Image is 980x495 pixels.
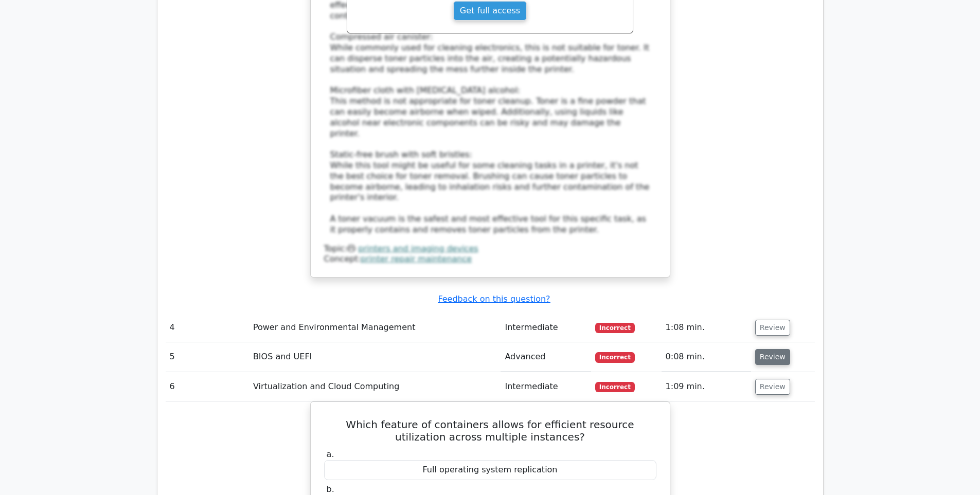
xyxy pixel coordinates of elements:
[327,484,334,494] span: b.
[249,372,501,401] td: Virtualization and Cloud Computing
[662,313,751,342] td: 1:08 min.
[662,342,751,372] td: 0:08 min.
[249,342,501,372] td: BIOS and UEFI
[361,254,472,264] a: printer repair maintenance
[501,372,591,401] td: Intermediate
[595,382,635,392] span: Incorrect
[166,372,249,401] td: 6
[501,342,591,372] td: Advanced
[323,418,657,443] h5: Which feature of containers allows for efficient resource utilization across multiple instances?
[327,449,334,459] span: a.
[324,460,656,480] div: Full operating system replication
[324,244,656,254] div: Topic:
[453,1,527,21] a: Get full access
[755,379,790,395] button: Review
[755,320,790,336] button: Review
[358,244,478,253] a: printers and imaging devices
[324,254,656,265] div: Concept:
[501,313,591,342] td: Intermediate
[662,372,751,401] td: 1:09 min.
[595,323,635,333] span: Incorrect
[166,342,249,372] td: 5
[166,313,249,342] td: 4
[595,352,635,362] span: Incorrect
[438,294,550,304] a: Feedback on this question?
[249,313,501,342] td: Power and Environmental Management
[755,349,790,365] button: Review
